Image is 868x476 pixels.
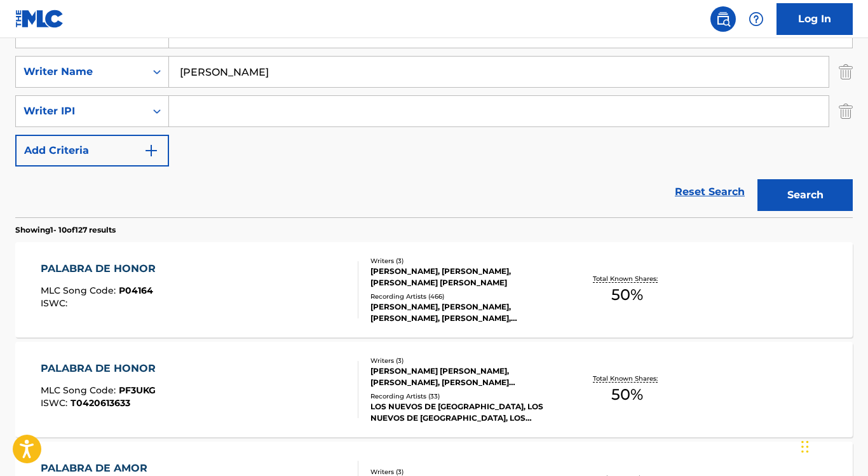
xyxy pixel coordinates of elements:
[119,384,156,396] span: PF3UKG
[41,397,71,409] span: ISWC :
[801,428,809,466] div: Glisser
[24,104,138,119] div: Writer IPI
[71,397,130,409] span: T0420613633
[41,261,162,276] div: PALABRA DE HONOR
[797,415,861,476] div: Widget de chat
[743,6,769,32] div: Help
[15,17,853,217] form: Search Form
[593,374,661,383] p: Total Known Shares:
[370,365,557,388] div: [PERSON_NAME] [PERSON_NAME], [PERSON_NAME], [PERSON_NAME] [PERSON_NAME]
[710,6,736,32] a: Public Search
[15,242,853,337] a: PALABRA DE HONORMLC Song Code:P04164ISWC:Writers (3)[PERSON_NAME], [PERSON_NAME], [PERSON_NAME] [...
[839,56,853,88] img: Delete Criterion
[15,224,116,236] p: Showing 1 - 10 of 127 results
[144,143,159,158] img: 9d2ae6d4665cec9f34b9.svg
[15,135,169,167] button: Add Criteria
[370,391,557,401] div: Recording Artists ( 33 )
[757,179,853,211] button: Search
[41,285,119,296] span: MLC Song Code :
[15,10,64,28] img: MLC Logo
[41,297,71,309] span: ISWC :
[370,356,557,365] div: Writers ( 3 )
[41,384,119,396] span: MLC Song Code :
[776,3,853,35] a: Log In
[41,461,154,476] div: PALABRA DE AMOR
[611,283,643,306] span: 50 %
[370,401,557,424] div: LOS NUEVOS DE [GEOGRAPHIC_DATA], LOS NUEVOS DE [GEOGRAPHIC_DATA], LOS NUEVOS DE [GEOGRAPHIC_DATA]...
[370,266,557,289] div: [PERSON_NAME], [PERSON_NAME], [PERSON_NAME] [PERSON_NAME]
[611,383,643,406] span: 50 %
[749,11,764,27] img: help
[593,274,661,283] p: Total Known Shares:
[715,11,731,27] img: search
[797,415,861,476] iframe: Chat Widget
[370,292,557,301] div: Recording Artists ( 466 )
[370,256,557,266] div: Writers ( 3 )
[668,178,751,206] a: Reset Search
[15,342,853,437] a: PALABRA DE HONORMLC Song Code:PF3UKGISWC:T0420613633Writers (3)[PERSON_NAME] [PERSON_NAME], [PERS...
[119,285,153,296] span: P04164
[370,301,557,324] div: [PERSON_NAME], [PERSON_NAME], [PERSON_NAME], [PERSON_NAME], [PERSON_NAME]
[41,361,162,376] div: PALABRA DE HONOR
[24,64,138,79] div: Writer Name
[839,95,853,127] img: Delete Criterion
